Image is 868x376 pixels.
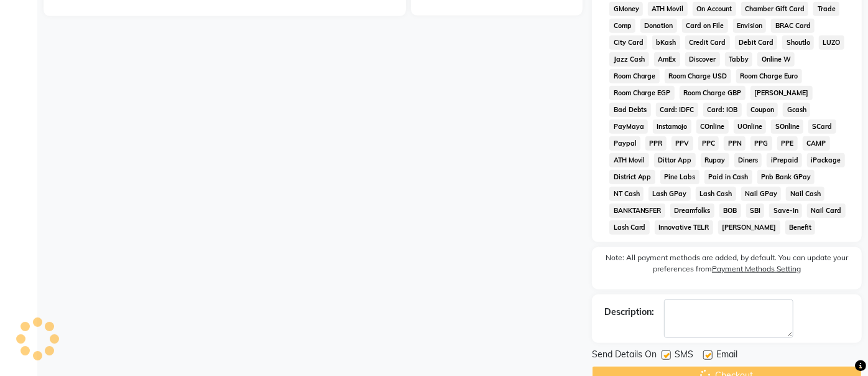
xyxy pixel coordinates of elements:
[719,204,741,218] span: BOB
[592,348,657,364] span: Send Details On
[819,35,844,50] span: LUZO
[712,263,801,275] label: Payment Methods Setting
[609,103,651,117] span: Bad Debts
[747,103,778,117] span: Coupon
[782,35,814,50] span: Shoutlo
[609,136,640,151] span: Paypal
[604,252,849,280] label: Note: All payment methods are added, by default. You can update your preferences from
[653,120,691,134] span: Instamojo
[609,52,649,67] span: Jazz Cash
[785,220,816,235] span: Benefit
[741,2,809,16] span: Chamber Gift Card
[696,187,736,201] span: Lash Cash
[736,69,802,83] span: Room Charge Euro
[660,170,699,184] span: Pine Labs
[701,153,729,167] span: Rupay
[803,136,830,151] span: CAMP
[609,120,648,134] span: PayMaya
[786,187,824,201] span: Nail Cash
[604,306,654,319] div: Description:
[675,348,693,364] span: SMS
[696,120,729,134] span: COnline
[718,220,780,235] span: [PERSON_NAME]
[704,170,752,184] span: Paid in Cash
[693,2,736,16] span: On Account
[771,19,815,33] span: BRAC Card
[609,153,649,167] span: ATH Movil
[670,204,714,218] span: Dreamfolks
[609,220,650,235] span: Lash Card
[698,136,719,151] span: PPC
[733,19,767,33] span: Envision
[783,103,810,117] span: Gcash
[808,120,836,134] span: SCard
[640,19,677,33] span: Donation
[767,153,802,167] span: iPrepaid
[757,170,815,184] span: Pnb Bank GPay
[609,2,643,16] span: GMoney
[716,348,737,364] span: Email
[645,136,667,151] span: PPR
[734,153,762,167] span: Diners
[771,120,803,134] span: SOnline
[807,153,845,167] span: iPackage
[735,35,778,50] span: Debit Card
[777,136,798,151] span: PPE
[656,103,698,117] span: Card: IDFC
[665,69,731,83] span: Room Charge USD
[609,69,660,83] span: Room Charge
[807,204,846,218] span: Nail Card
[682,19,728,33] span: Card on File
[724,136,746,151] span: PPN
[652,35,680,50] span: bKash
[648,2,688,16] span: ATH Movil
[741,187,782,201] span: Nail GPay
[680,86,746,100] span: Room Charge GBP
[655,220,713,235] span: Innovative TELR
[734,120,767,134] span: UOnline
[769,204,802,218] span: Save-In
[609,19,635,33] span: Comp
[654,52,680,67] span: AmEx
[609,86,675,100] span: Room Charge EGP
[649,187,691,201] span: Lash GPay
[654,153,696,167] span: Dittor App
[672,136,693,151] span: PPV
[685,52,720,67] span: Discover
[757,52,795,67] span: Online W
[609,204,665,218] span: BANKTANSFER
[703,103,742,117] span: Card: IOB
[609,35,647,50] span: City Card
[609,170,655,184] span: District App
[609,187,644,201] span: NT Cash
[725,52,753,67] span: Tabby
[813,2,839,16] span: Trade
[746,204,765,218] span: SBI
[750,86,813,100] span: [PERSON_NAME]
[685,35,730,50] span: Credit Card
[750,136,772,151] span: PPG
